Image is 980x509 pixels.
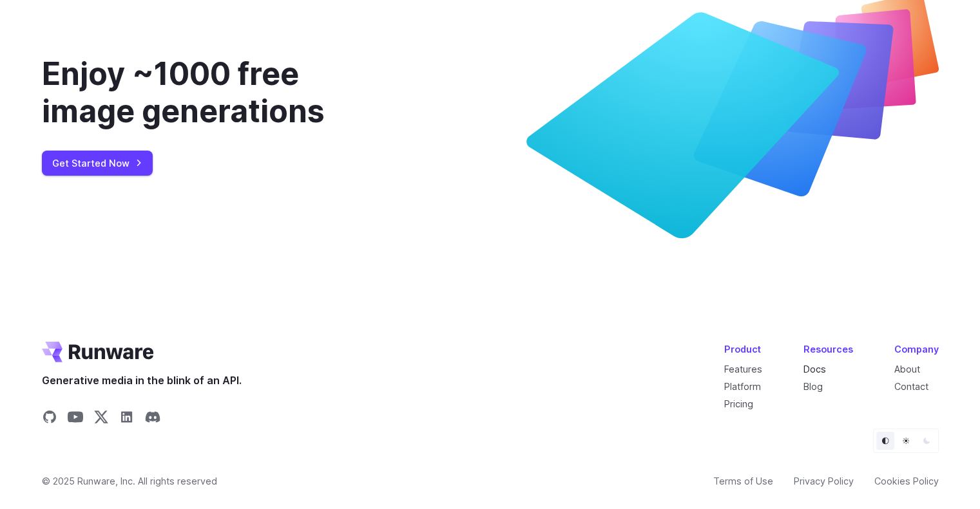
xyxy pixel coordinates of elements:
[145,409,160,429] a: Share on Discord
[42,151,153,176] a: Get Started Now
[876,432,894,450] button: Default
[803,342,853,356] div: Resources
[803,381,823,392] a: Blog
[42,342,154,362] a: Go to /
[894,364,920,375] a: About
[119,409,135,429] a: Share on LinkedIn
[42,55,392,129] div: Enjoy ~1000 free image generations
[897,432,915,450] button: Light
[873,429,939,453] ul: Theme selector
[724,364,762,375] a: Features
[794,474,854,488] a: Privacy Policy
[918,432,936,450] button: Dark
[42,474,217,488] span: © 2025 Runware, Inc. All rights reserved
[874,474,939,488] a: Cookies Policy
[713,474,773,488] a: Terms of Use
[894,381,928,392] a: Contact
[724,381,761,392] a: Platform
[724,342,762,356] div: Product
[93,409,109,429] a: Share on X
[803,364,826,375] a: Docs
[42,373,242,389] span: Generative media in the blink of an API.
[894,342,939,356] div: Company
[42,409,57,429] a: Share on GitHub
[724,398,753,409] a: Pricing
[68,409,83,429] a: Share on YouTube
